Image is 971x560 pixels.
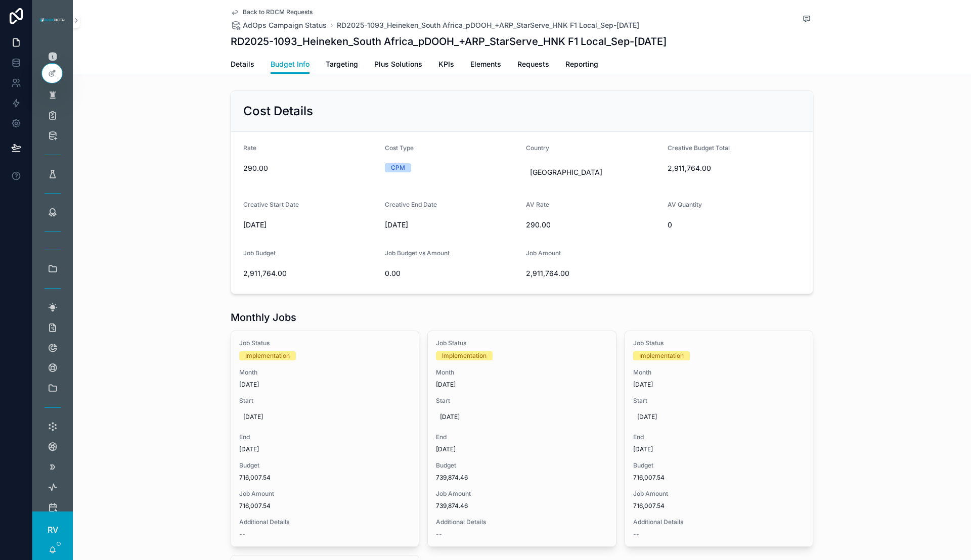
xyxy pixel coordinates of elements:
[633,445,805,453] span: [DATE]
[436,339,607,347] span: Job Status
[517,59,549,69] span: Requests
[231,331,419,547] a: Job StatusImplementationMonth[DATE]Start[DATE]End[DATE]Budget716,007.54Job Amount716,007.54Additi...
[526,201,549,208] span: AV Rate
[668,201,702,208] span: AV Quantity
[243,220,377,230] span: [DATE]
[239,474,411,482] span: 716,007.54
[385,268,518,278] span: 0.00
[639,351,684,360] div: Implementation
[243,163,377,173] span: 290.00
[245,351,290,360] div: Implementation
[374,55,422,75] a: Plus Solutions
[565,55,598,75] a: Reporting
[326,59,358,69] span: Targeting
[633,397,805,405] span: Start
[526,220,659,230] span: 290.00
[438,59,454,69] span: KPIs
[231,20,327,30] a: AdOps Campaign Status
[231,55,254,75] a: Details
[436,381,607,389] span: [DATE]
[243,268,377,278] span: 2,911,764.00
[633,490,805,498] span: Job Amount
[385,220,518,230] span: [DATE]
[243,144,256,152] span: Rate
[436,530,442,538] span: --
[271,59,310,69] span: Budget Info
[239,445,411,453] span: [DATE]
[668,144,730,152] span: Creative Budget Total
[526,268,659,278] span: 2,911,764.00
[668,163,801,173] span: 2,911,764.00
[239,433,411,441] span: End
[438,55,454,75] a: KPIs
[526,144,549,152] span: Country
[239,368,411,377] span: Month
[337,20,639,30] a: RD2025-1093_Heineken_South Africa_pDOOH_+ARP_StarServe_HNK F1 Local_Sep-[DATE]
[436,397,607,405] span: Start
[231,310,296,324] h1: Monthly Jobs
[374,59,422,69] span: Plus Solutions
[48,524,58,536] span: RV
[633,339,805,347] span: Job Status
[231,34,667,49] h1: RD2025-1093_Heineken_South Africa_pDOOH_+ARP_StarServe_HNK F1 Local_Sep-[DATE]
[243,201,299,208] span: Creative Start Date
[231,8,313,16] a: Back to RDCM Requests
[239,339,411,347] span: Job Status
[385,201,437,208] span: Creative End Date
[38,16,67,24] img: App logo
[442,351,487,360] div: Implementation
[436,502,607,510] span: 739,874.46
[239,397,411,405] span: Start
[239,518,411,526] span: Additional Details
[239,502,411,510] span: 716,007.54
[436,490,607,498] span: Job Amount
[436,433,607,441] span: End
[271,55,310,74] a: Budget Info
[427,331,616,547] a: Job StatusImplementationMonth[DATE]Start[DATE]End[DATE]Budget739,874.46Job Amount739,874.46Additi...
[436,368,607,377] span: Month
[239,490,411,498] span: Job Amount
[385,144,414,152] span: Cost Type
[231,59,254,69] span: Details
[436,461,607,470] span: Budget
[385,249,450,257] span: Job Budget vs Amount
[391,163,405,172] div: CPM
[633,502,805,510] span: 716,007.54
[637,413,801,421] span: [DATE]
[239,530,245,538] span: --
[243,20,327,30] span: AdOps Campaign Status
[239,381,411,389] span: [DATE]
[243,8,313,16] span: Back to RDCM Requests
[243,413,407,421] span: [DATE]
[633,518,805,526] span: Additional Details
[32,40,73,511] div: scrollable content
[633,433,805,441] span: End
[625,331,813,547] a: Job StatusImplementationMonth[DATE]Start[DATE]End[DATE]Budget716,007.54Job Amount716,007.54Additi...
[633,381,805,389] span: [DATE]
[436,518,607,526] span: Additional Details
[633,461,805,470] span: Budget
[530,167,602,177] span: [GEOGRAPHIC_DATA]
[436,445,607,453] span: [DATE]
[517,55,549,75] a: Requests
[633,368,805,377] span: Month
[243,103,313,119] h2: Cost Details
[668,220,801,230] span: 0
[326,55,358,75] a: Targeting
[470,55,501,75] a: Elements
[239,461,411,470] span: Budget
[440,413,603,421] span: [DATE]
[633,474,805,482] span: 716,007.54
[436,474,607,482] span: 739,874.46
[243,249,276,257] span: Job Budget
[565,59,598,69] span: Reporting
[633,530,639,538] span: --
[470,59,501,69] span: Elements
[526,249,561,257] span: Job Amount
